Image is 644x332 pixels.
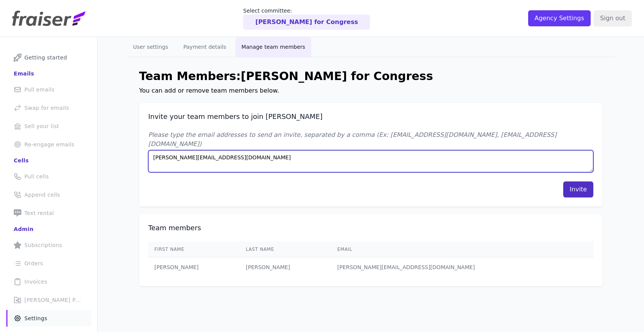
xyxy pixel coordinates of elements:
button: Manage team members [235,37,311,57]
p: Select committee: [243,7,370,14]
span: Settings [24,314,47,322]
th: Email [331,242,574,257]
td: [PERSON_NAME] [148,257,240,277]
a: Select committee: [PERSON_NAME] for Congress [243,7,370,30]
th: First Name [148,242,240,257]
button: Payment details [177,37,232,57]
input: Sign out [594,10,632,26]
div: Emails [14,70,34,77]
button: User settings [127,37,174,57]
td: [PERSON_NAME][EMAIL_ADDRESS][DOMAIN_NAME] [331,257,574,277]
p: [PERSON_NAME] for Congress [255,18,358,27]
div: Admin [14,225,34,233]
a: Getting started [6,49,91,66]
div: Cells [14,157,29,164]
button: Invite [563,181,593,197]
h1: Team Members: [PERSON_NAME] for Congress [139,69,602,83]
span: Getting started [24,54,67,61]
label: Please type the email addresses to send an invite, separated by a comma (Ex: [EMAIL_ADDRESS][DOMA... [148,130,593,149]
img: Fraiser Logo [12,11,85,26]
h2: Team members [148,223,593,233]
p: You can add or remove team members below. [139,86,602,95]
td: [PERSON_NAME] [240,257,331,277]
th: Last Name [240,242,331,257]
h2: Invite your team members to join [PERSON_NAME] [148,112,593,121]
a: Settings [6,310,91,327]
input: Agency Settings [528,10,591,26]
